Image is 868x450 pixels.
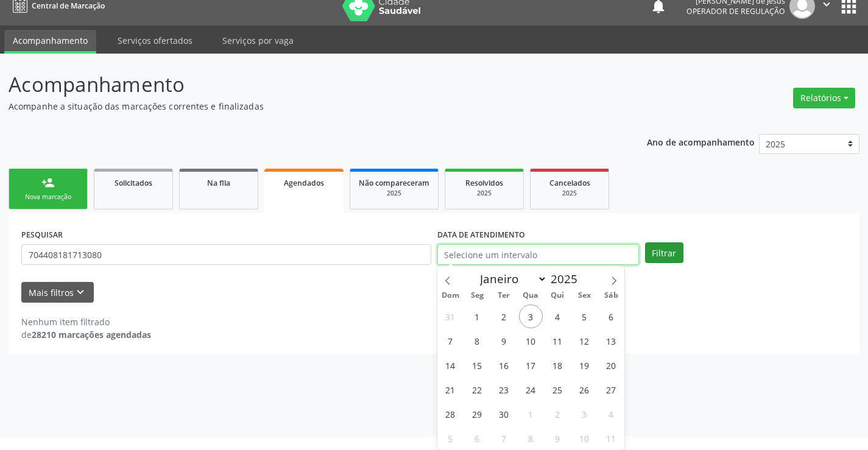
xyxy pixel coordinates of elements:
[571,292,598,300] span: Sex
[32,1,105,11] span: Central de Marcação
[519,304,543,328] span: Setembro 3, 2025
[599,304,623,328] span: Setembro 6, 2025
[546,304,570,328] span: Setembro 4, 2025
[21,225,63,244] label: PESQUISAR
[519,402,543,426] span: Outubro 1, 2025
[115,178,152,188] span: Solicitados
[544,292,571,300] span: Qui
[599,402,623,426] span: Outubro 4, 2025
[546,353,570,377] span: Setembro 18, 2025
[492,329,516,353] span: Setembro 9, 2025
[437,225,525,244] label: DATA DE ATENDIMENTO
[74,286,87,299] i: keyboard_arrow_down
[475,270,548,287] select: Month
[359,189,429,198] div: 2025
[465,329,489,353] span: Setembro 8, 2025
[492,378,516,401] span: Setembro 23, 2025
[573,402,596,426] span: Outubro 3, 2025
[439,426,462,450] span: Outubro 5, 2025
[546,329,570,353] span: Setembro 11, 2025
[492,402,516,426] span: Setembro 30, 2025
[464,292,490,300] span: Seg
[214,30,302,51] a: Serviços por vaga
[573,426,596,450] span: Outubro 10, 2025
[465,426,489,450] span: Outubro 6, 2025
[439,329,462,353] span: Setembro 7, 2025
[549,178,590,188] span: Cancelados
[546,378,570,401] span: Setembro 25, 2025
[439,304,462,328] span: Agosto 31, 2025
[439,402,462,426] span: Setembro 28, 2025
[439,353,462,377] span: Setembro 14, 2025
[21,328,151,341] div: de
[573,378,596,401] span: Setembro 26, 2025
[439,378,462,401] span: Setembro 21, 2025
[32,329,151,340] strong: 28210 marcações agendadas
[599,378,623,401] span: Setembro 27, 2025
[21,282,94,303] button: Mais filtroskeyboard_arrow_down
[437,244,639,265] input: Selecione um intervalo
[539,189,600,198] div: 2025
[21,315,151,328] div: Nenhum item filtrado
[437,292,464,300] span: Dom
[519,426,543,450] span: Outubro 8, 2025
[454,189,515,198] div: 2025
[598,292,624,300] span: Sáb
[599,353,623,377] span: Setembro 20, 2025
[465,378,489,401] span: Setembro 22, 2025
[599,426,623,450] span: Outubro 11, 2025
[492,353,516,377] span: Setembro 16, 2025
[519,378,543,401] span: Setembro 24, 2025
[4,30,96,54] a: Acompanhamento
[492,426,516,450] span: Outubro 7, 2025
[573,329,596,353] span: Setembro 12, 2025
[645,242,683,263] button: Filtrar
[465,178,503,188] span: Resolvidos
[793,88,855,108] button: Relatórios
[490,292,517,300] span: Ter
[465,304,489,328] span: Setembro 1, 2025
[573,353,596,377] span: Setembro 19, 2025
[647,134,755,149] p: Ano de acompanhamento
[207,178,230,188] span: Na fila
[284,178,324,188] span: Agendados
[573,304,596,328] span: Setembro 5, 2025
[546,426,570,450] span: Outubro 9, 2025
[546,402,570,426] span: Outubro 2, 2025
[686,6,785,16] span: Operador de regulação
[599,329,623,353] span: Setembro 13, 2025
[21,244,431,265] input: Nome, CNS
[359,178,429,188] span: Não compareceram
[519,353,543,377] span: Setembro 17, 2025
[492,304,516,328] span: Setembro 2, 2025
[547,271,587,287] input: Year
[465,353,489,377] span: Setembro 15, 2025
[465,402,489,426] span: Setembro 29, 2025
[18,192,79,202] div: Nova marcação
[9,100,604,113] p: Acompanhe a situação das marcações correntes e finalizadas
[9,69,604,100] p: Acompanhamento
[517,292,544,300] span: Qua
[519,329,543,353] span: Setembro 10, 2025
[41,176,55,189] div: person_add
[109,30,201,51] a: Serviços ofertados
